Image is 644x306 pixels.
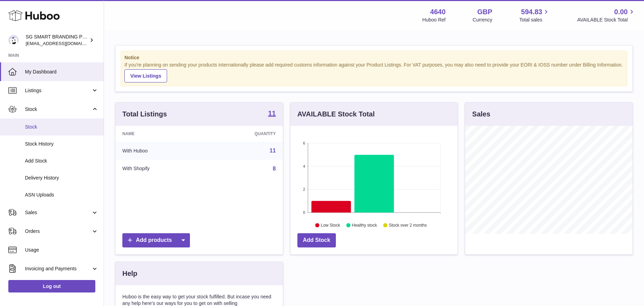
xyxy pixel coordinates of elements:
span: AVAILABLE Stock Total [577,17,636,23]
span: Invoicing and Payments [25,265,91,272]
span: Stock History [25,141,98,147]
img: uktopsmileshipping@gmail.com [8,35,19,45]
span: 594.83 [521,7,542,17]
div: If you're planning on sending your products internationally please add required customs informati... [124,62,624,82]
span: My Dashboard [25,69,98,75]
a: 11 [268,110,276,118]
div: Currency [473,17,493,23]
a: Add products [122,233,190,247]
span: Add Stock [25,158,98,164]
text: Low Stock [321,223,340,228]
text: 4 [303,164,305,168]
strong: 4640 [430,7,446,17]
strong: 11 [268,110,276,117]
h3: Help [122,269,137,278]
th: Name [115,126,206,142]
a: 8 [273,166,276,172]
text: 2 [303,187,305,191]
div: Huboo Ref [423,17,446,23]
text: Stock over 2 months [389,223,427,228]
text: 6 [303,141,305,145]
a: Log out [8,280,95,292]
span: Listings [25,87,91,94]
span: [EMAIL_ADDRESS][DOMAIN_NAME] [26,41,102,46]
a: 594.83 Total sales [519,7,550,23]
th: Quantity [206,126,282,142]
h3: Sales [472,110,490,119]
td: With Huboo [115,142,206,160]
span: Delivery History [25,175,98,181]
div: SG SMART BRANDING PTE. LTD. [26,34,88,47]
span: 0.00 [614,7,628,17]
a: Add Stock [297,233,336,247]
td: With Shopify [115,160,206,178]
h3: AVAILABLE Stock Total [297,110,375,119]
span: Sales [25,209,91,216]
span: ASN Uploads [25,192,98,198]
strong: Notice [124,54,624,61]
span: Stock [25,124,98,130]
a: 0.00 AVAILABLE Stock Total [577,7,636,23]
span: Orders [25,228,91,235]
h3: Total Listings [122,110,167,119]
span: Total sales [519,17,550,23]
text: Healthy stock [352,223,377,228]
text: 0 [303,210,305,215]
span: Stock [25,106,91,113]
a: View Listings [124,69,167,82]
a: 11 [270,148,276,154]
span: Usage [25,247,98,253]
strong: GBP [477,7,492,17]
